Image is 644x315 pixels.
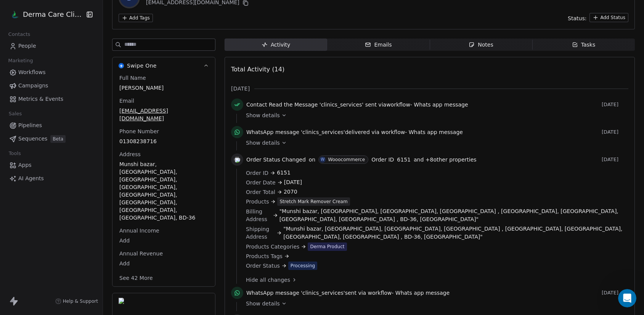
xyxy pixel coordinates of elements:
a: Metrics & Events [6,93,96,105]
button: go back [5,3,19,18]
span: Products Categories [246,243,299,250]
span: Munshi bazar, [GEOGRAPHIC_DATA], [GEOGRAPHIC_DATA], [GEOGRAPHIC_DATA], [GEOGRAPHIC_DATA], [GEOGRA... [119,160,208,221]
span: on [309,156,315,163]
div: Swipe OneSwipe One [112,74,215,286]
a: People [6,40,96,52]
span: Products [246,198,269,205]
span: Contact Read the Message [246,102,318,108]
span: Total Activity (14) [231,66,284,73]
div: Notes [469,41,493,49]
span: Contacts [5,29,34,40]
span: Sequences [18,135,47,143]
a: Hide all changes [246,276,623,284]
span: Hide all changes [246,276,290,284]
div: Wooocommerce [328,157,365,162]
span: 😐 [125,236,137,251]
a: Campaigns [6,79,96,92]
img: Swipe One [119,63,124,68]
span: Order ID [246,169,268,177]
span: 2070 [284,188,297,196]
button: Derma Care Clinic [9,8,81,21]
a: Pipelines [6,119,96,132]
span: Order Status Changed [246,156,306,163]
button: See 42 More [115,271,157,285]
span: WhatsApp message [246,290,299,296]
span: Pipelines [18,121,42,129]
span: Whats app message [414,102,468,108]
span: Sales [5,108,25,120]
img: woocommerce.svg [234,157,240,163]
span: Derma Care Clinic [23,10,84,19]
iframe: Intercom live chat [618,289,636,307]
span: Whats app message [409,129,463,135]
a: Show details [246,111,623,119]
span: Show details [246,139,280,147]
a: Apps [6,159,96,171]
span: neutral face reaction [121,236,141,251]
span: Add [119,260,208,267]
a: Show details [246,139,623,147]
span: and + 8 other properties [414,156,477,163]
span: Whats app message [395,290,450,296]
div: Did this answer your question? [9,228,253,237]
span: [PERSON_NAME] [119,84,208,92]
a: AI Agents [6,172,96,185]
span: Products Tags [246,252,283,260]
span: 6151 [277,169,291,177]
span: Address [118,150,142,158]
span: Billing Address [246,208,271,223]
div: Processing [291,262,315,269]
span: [DATE] [602,290,628,296]
span: Status: [568,15,586,22]
a: SequencesBeta [6,132,96,145]
a: Show details [246,300,623,307]
span: Shipping Address [246,225,275,241]
span: Order Date [246,179,276,186]
span: WhatsApp message [246,129,299,135]
span: Swipe One [127,62,157,69]
span: [DATE] [602,157,628,163]
div: W [321,157,324,163]
a: Help & Support [55,298,98,304]
span: 6151 [397,156,411,163]
span: Tools [5,148,24,159]
a: Workflows [6,66,96,79]
span: Order Total [246,188,275,196]
span: ' clinics_services ' delivered via workflow - [246,128,463,136]
span: Metrics & Events [18,95,63,103]
span: Email [118,97,136,105]
span: 01308238716 [119,137,208,145]
span: AI Agents [18,174,44,183]
div: Emails [365,41,392,49]
span: Full Name [118,74,148,82]
button: Swipe OneSwipe One [112,57,215,74]
span: "Munshi bazar, [GEOGRAPHIC_DATA], [GEOGRAPHIC_DATA], [GEOGRAPHIC_DATA] , [GEOGRAPHIC_DATA], [GEOG... [283,225,623,241]
span: ' clinics_services ' sent via workflow - [246,289,450,297]
span: Phone Number [118,128,161,135]
div: Tasks [572,41,596,49]
span: [DATE] [231,85,250,92]
span: Campaigns [18,82,48,90]
span: Order Status [246,262,280,270]
span: Show details [246,300,280,307]
span: 😃 [145,236,156,251]
span: Apps [18,161,32,169]
span: People [18,42,36,50]
span: Annual Income [118,227,161,234]
span: Workflows [18,68,46,76]
div: Close [244,3,257,17]
span: Order ID [371,156,394,163]
span: [DATE] [602,129,628,135]
button: Add Status [589,13,628,22]
span: smiley reaction [141,236,161,251]
span: Show details [246,111,280,119]
span: Add [119,237,208,244]
span: 😞 [106,236,117,251]
div: Derma Product [310,243,344,250]
span: Help & Support [63,298,98,304]
span: disappointed reaction [101,236,121,251]
span: [DATE] [602,102,628,108]
span: [EMAIL_ADDRESS][DOMAIN_NAME] [119,107,208,122]
img: 1%20(3).png [11,10,20,19]
span: "Munshi bazar, [GEOGRAPHIC_DATA], [GEOGRAPHIC_DATA], [GEOGRAPHIC_DATA] , [GEOGRAPHIC_DATA], [GEOG... [279,207,623,223]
